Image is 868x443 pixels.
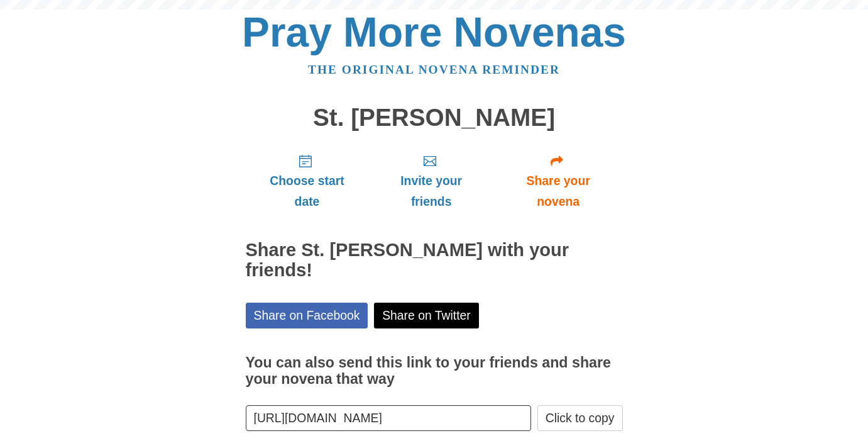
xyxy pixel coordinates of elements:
a: Pray More Novenas [242,9,626,55]
a: The original novena reminder [308,63,560,76]
span: Invite your friends [381,171,481,212]
button: Click to copy [537,405,623,431]
h3: You can also send this link to your friends and share your novena that way [246,355,623,387]
a: Choose start date [246,143,369,218]
h1: St. [PERSON_NAME] [246,104,623,132]
span: Share your novena [507,171,610,212]
a: Share on Twitter [374,303,479,328]
span: Choose start date [258,171,356,212]
a: Share your novena [494,143,623,218]
a: Invite your friends [368,143,493,218]
a: Share on Facebook [246,303,368,328]
h2: Share St. [PERSON_NAME] with your friends! [246,240,623,281]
